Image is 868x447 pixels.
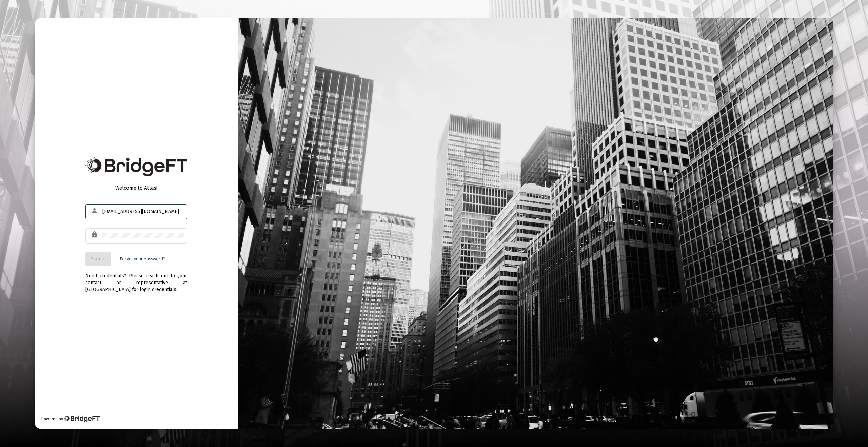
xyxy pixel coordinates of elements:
img: Bridge Financial Technology Logo [64,415,99,422]
div: Welcome to Atlas! [85,184,187,191]
div: Powered by [41,415,99,422]
span: Sign In [91,256,106,262]
img: Bridge Financial Technology Logo [85,157,187,176]
div: Need credentials? Please reach out to your contact or representative at [GEOGRAPHIC_DATA] for log... [85,266,187,293]
a: Forgot your password? [120,256,165,263]
mat-icon: person [91,207,99,215]
button: Sign In [85,252,111,266]
mat-icon: lock [91,231,99,239]
input: Email or Username [102,209,184,214]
